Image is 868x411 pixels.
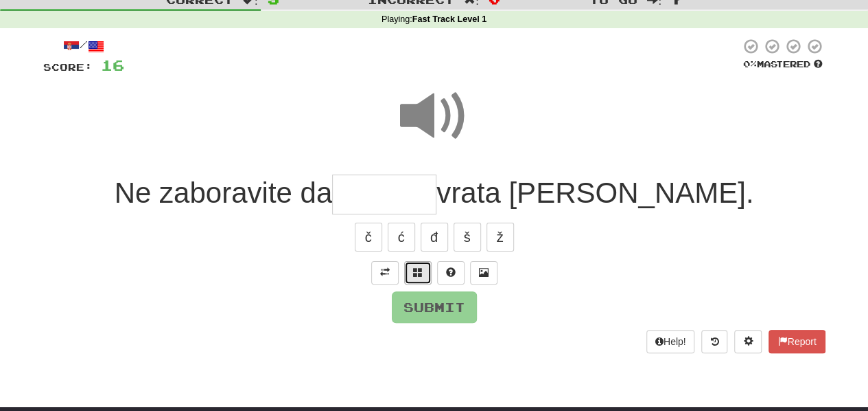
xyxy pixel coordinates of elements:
[437,261,465,285] button: Single letter hint - you only get 1 per sentence and score half the points! alt+h
[404,261,432,285] button: Switch sentence to multiple choice alt+p
[412,14,487,24] strong: Fast Track Level 1
[470,261,497,285] button: Show image (alt+x)
[43,61,93,73] span: Score:
[421,223,448,252] button: đ
[392,291,477,323] button: Submit
[486,223,514,252] button: ž
[454,223,481,252] button: š
[646,330,695,353] button: Help!
[769,330,825,353] button: Report
[371,261,399,285] button: Toggle translation (alt+t)
[43,38,124,55] div: /
[101,56,124,74] span: 16
[701,330,727,353] button: Round history (alt+y)
[740,58,825,71] div: Mastered
[436,177,753,209] span: vrata [PERSON_NAME].
[388,223,415,252] button: ć
[355,223,382,252] button: č
[743,58,757,69] span: 0 %
[115,177,333,209] span: Ne zaboravite da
